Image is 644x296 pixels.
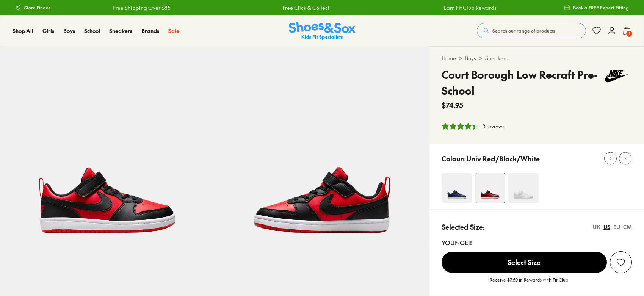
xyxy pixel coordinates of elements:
[289,22,356,40] img: SNS_Logo_Responsive.svg
[15,1,50,14] a: Store Finder
[352,4,405,12] a: Earn Fit Club Rewards
[442,153,465,164] p: Colour:
[593,223,600,231] div: UK
[289,22,356,40] a: Shoes & Sox
[625,30,633,38] span: 1
[601,67,632,86] img: Vendor logo
[141,27,159,35] a: Brands
[42,27,54,35] a: Girls
[564,1,629,14] a: Book a FREE Expert Fitting
[514,4,572,12] a: Free Shipping Over $85
[490,276,568,290] p: Receive $7.50 in Rewards with Fit Club
[63,27,75,34] span: Boys
[141,27,159,34] span: Brands
[623,223,632,231] div: CM
[442,252,607,273] span: Select Size
[483,122,505,130] div: 3 reviews
[442,54,456,62] a: Home
[442,222,485,232] p: Selected Size:
[485,54,508,62] a: Sneakers
[109,27,132,34] span: Sneakers
[442,173,472,203] img: 4-502008_1
[610,251,632,273] button: Add to Wishlist
[13,27,33,35] a: Shop All
[475,173,505,203] img: 4-502014_1
[13,27,33,34] span: Shop All
[573,4,629,11] span: Book a FREE Expert Fitting
[8,245,38,273] iframe: Gorgias live chat messenger
[442,54,632,62] div: > >
[442,122,505,130] button: 4.33 stars, 3 ratings
[168,27,179,34] span: Sale
[492,27,555,34] span: Search our range of products
[603,223,610,231] div: US
[42,27,54,34] span: Girls
[442,100,463,110] span: $74.95
[442,251,607,273] button: Select Size
[24,4,50,11] span: Store Finder
[168,27,179,35] a: Sale
[109,27,132,35] a: Sneakers
[465,54,476,62] a: Boys
[442,238,632,247] div: Younger
[442,67,601,99] h4: Court Borough Low Recraft Pre-School
[508,173,539,203] img: 4-454375_1
[84,27,100,35] a: School
[22,4,79,12] a: Free Shipping Over $85
[466,153,540,164] p: Univ Red/Black/White
[622,22,631,39] button: 1
[477,23,586,38] button: Search our range of products
[84,27,100,34] span: School
[191,4,238,12] a: Free Click & Collect
[215,46,429,261] img: 5-502015_1
[63,27,75,35] a: Boys
[613,223,620,231] div: EU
